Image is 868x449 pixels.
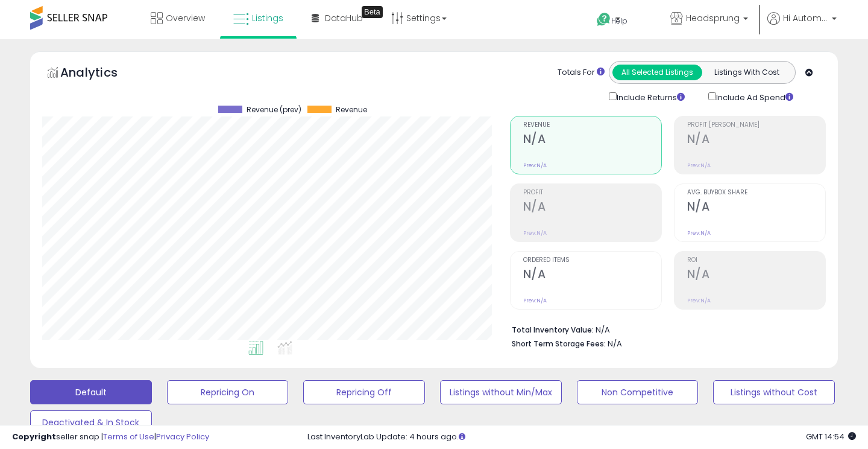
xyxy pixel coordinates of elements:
[60,64,141,84] h5: Analytics
[687,122,825,129] span: Profit [PERSON_NAME]
[783,12,828,24] span: Hi Automation
[686,12,740,24] span: Headsprung
[523,297,547,304] small: Prev: N/A
[687,189,825,196] span: Avg. Buybox Share
[600,90,699,104] div: Include Returns
[512,325,594,335] b: Total Inventory Value:
[687,162,711,169] small: Prev: N/A
[687,200,825,216] h2: N/A
[512,339,606,349] b: Short Term Storage Fees:
[167,380,289,404] button: Repricing On
[611,16,627,26] span: Help
[523,267,661,284] h2: N/A
[523,229,547,237] small: Prev: N/A
[687,257,825,264] span: ROI
[307,431,856,443] div: Last InventoryLab Update: 4 hours ago.
[12,431,209,443] div: seller snap | |
[30,410,152,435] button: Deactivated & In Stock
[699,90,813,104] div: Include Ad Spend
[325,12,363,24] span: DataHub
[303,380,425,404] button: Repricing Off
[156,431,209,442] a: Privacy Policy
[362,6,383,18] div: Tooltip anchor
[806,431,856,442] span: 2025-10-10 14:54 GMT
[336,106,367,114] span: Revenue
[523,189,661,196] span: Profit
[612,65,702,80] button: All Selected Listings
[687,132,825,148] h2: N/A
[577,380,699,404] button: Non Competitive
[440,380,562,404] button: Listings without Min/Max
[523,122,661,129] span: Revenue
[702,65,791,80] button: Listings With Cost
[166,12,205,24] span: Overview
[596,12,611,27] i: Get Help
[523,200,661,216] h2: N/A
[587,3,651,39] a: Help
[687,297,711,304] small: Prev: N/A
[608,338,622,349] span: N/A
[523,257,661,264] span: Ordered Items
[523,132,661,148] h2: N/A
[687,267,825,284] h2: N/A
[247,106,301,114] span: Revenue (prev)
[12,431,56,442] strong: Copyright
[30,380,152,404] button: Default
[523,162,547,169] small: Prev: N/A
[252,12,283,24] span: Listings
[558,67,605,78] div: Totals For
[687,229,711,237] small: Prev: N/A
[512,322,817,336] li: N/A
[103,431,154,442] a: Terms of Use
[713,380,835,404] button: Listings without Cost
[767,12,837,39] a: Hi Automation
